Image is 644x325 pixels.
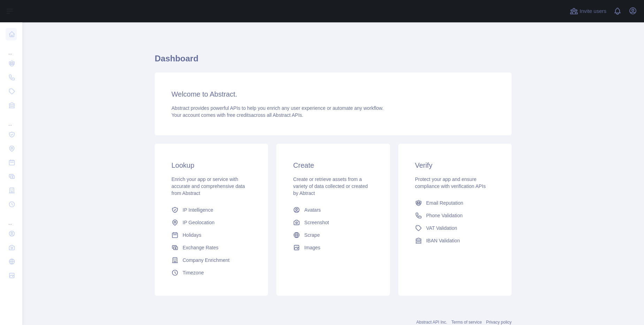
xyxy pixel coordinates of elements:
[290,229,376,241] a: Scrape
[169,241,254,254] a: Exchange Rates
[415,160,495,170] h3: Verify
[451,320,482,325] a: Terms of service
[293,176,368,196] span: Create or retrieve assets from a variety of data collected or created by Abtract
[304,232,320,239] span: Scrape
[412,234,498,247] a: IBAN Validation
[304,206,321,213] span: Avatars
[293,160,373,170] h3: Create
[580,7,606,15] span: Invite users
[169,216,254,229] a: IP Geolocation
[426,237,460,244] span: IBAN Validation
[171,112,303,118] span: Your account comes with across all Abstract APIs.
[183,269,204,276] span: Timezone
[412,197,498,209] a: Email Reputation
[415,176,486,189] span: Protect your app and ensure compliance with verification APIs
[426,225,457,232] span: VAT Validation
[290,216,376,229] a: Screenshot
[183,219,215,226] span: IP Geolocation
[227,112,251,118] span: free credits
[290,241,376,254] a: Images
[171,105,384,111] span: Abstract provides powerful APIs to help you enrich any user experience or automate any workflow.
[183,244,219,251] span: Exchange Rates
[171,160,251,170] h3: Lookup
[304,244,320,251] span: Images
[290,204,376,216] a: Avatars
[183,206,213,213] span: IP Intelligence
[183,232,201,239] span: Holidays
[426,199,463,206] span: Email Reputation
[155,53,512,70] h1: Dashboard
[169,204,254,216] a: IP Intelligence
[304,219,329,226] span: Screenshot
[426,212,463,219] span: Phone Validation
[169,266,254,279] a: Timezone
[169,254,254,266] a: Company Enrichment
[412,209,498,222] a: Phone Validation
[169,229,254,241] a: Holidays
[6,212,17,226] div: ...
[171,176,245,196] span: Enrich your app or service with accurate and comprehensive data from Abstract
[6,42,17,56] div: ...
[412,222,498,234] a: VAT Validation
[486,320,512,325] a: Privacy policy
[183,257,230,264] span: Company Enrichment
[416,320,447,325] a: Abstract API Inc.
[6,113,17,127] div: ...
[568,6,608,17] button: Invite users
[171,89,495,99] h3: Welcome to Abstract.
